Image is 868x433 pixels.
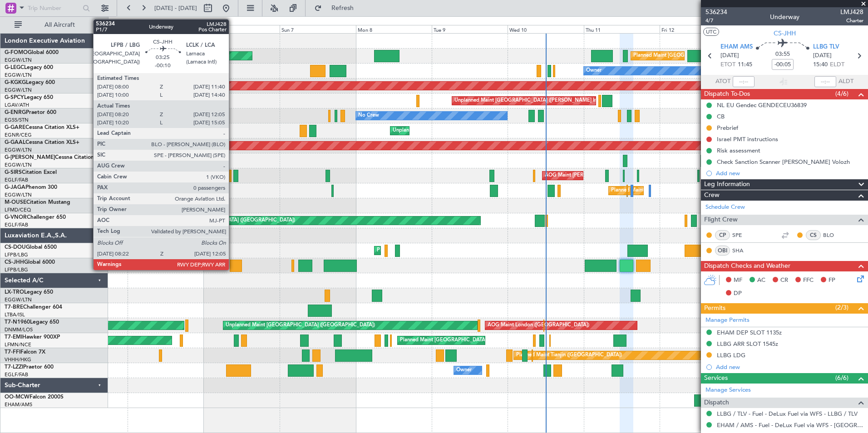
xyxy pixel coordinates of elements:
a: G-GARECessna Citation XLS+ [5,125,79,130]
a: G-KGKGLegacy 600 [5,80,55,85]
span: CS-DOU [5,245,26,250]
span: (2/3) [835,303,848,312]
a: G-VNORChallenger 650 [5,215,66,220]
a: G-[PERSON_NAME]Cessna Citation XLS [5,155,105,160]
a: EGGW/LTN [5,162,32,168]
div: AOG Maint London ([GEOGRAPHIC_DATA]) [488,319,589,332]
div: OBI [715,246,730,256]
div: Mon 8 [356,25,432,33]
a: T7-FFIFalcon 7X [5,349,45,355]
a: CS-DOUGlobal 6500 [5,245,57,250]
span: ETOT [720,60,735,69]
span: Services [704,373,728,384]
div: Planned Maint [GEOGRAPHIC_DATA] ([GEOGRAPHIC_DATA]) [633,49,776,63]
div: Planned Maint Tianjin ([GEOGRAPHIC_DATA]) [516,349,622,362]
div: Unplanned Maint [GEOGRAPHIC_DATA] ([GEOGRAPHIC_DATA]) [226,319,375,332]
a: SPE [732,231,753,239]
span: ALDT [838,77,853,86]
div: Prebrief [717,124,738,132]
span: T7-FFI [5,349,20,355]
div: Underway [770,12,799,22]
a: EGLF/FAB [5,221,28,228]
div: Wed 10 [508,25,583,33]
span: G-ENRG [5,110,26,115]
span: Crew [704,190,720,201]
span: (6/6) [835,373,848,383]
a: G-SPCYLegacy 650 [5,95,53,100]
a: EGLF/FAB [5,371,28,378]
div: LLBG LDG [717,351,745,359]
span: G-[PERSON_NAME] [5,155,55,160]
a: T7-LZZIPraetor 600 [5,364,54,370]
div: Sat 6 [204,25,280,33]
a: OO-MCWFalcon 2000S [5,394,64,400]
span: Charter [840,17,863,25]
div: Tue 9 [432,25,508,33]
span: G-FOMO [5,50,28,55]
a: G-ENRGPraetor 600 [5,110,56,115]
div: Add new [716,169,863,177]
span: CR [780,276,788,285]
a: CS-JHHGlobal 6000 [5,260,55,265]
span: 15:40 [813,60,828,69]
div: Sun 7 [280,25,355,33]
div: CP [715,230,730,240]
a: LFMN/NCE [5,341,31,348]
div: Check Sanction Scanner [PERSON_NAME] Volozh [717,158,850,166]
div: Planned Maint [GEOGRAPHIC_DATA] ([GEOGRAPHIC_DATA]) [377,244,520,257]
a: BLO [823,231,843,239]
a: T7-N1960Legacy 650 [5,320,59,325]
span: FFC [803,276,814,285]
span: G-VNOR [5,215,27,220]
div: Israel PMT instructions [717,135,778,143]
div: Add new [716,363,863,371]
a: Manage Services [705,386,751,395]
a: LLBG / TLV - Fuel - DeLux Fuel via WFS - LLBG / TLV [717,410,858,418]
a: EHAM / AMS - Fuel - DeLux Fuel via WFS - [GEOGRAPHIC_DATA] / AMS [717,421,863,429]
span: 03:55 [775,50,790,59]
a: LX-TROLegacy 650 [5,290,53,295]
a: EGNR/CEG [5,132,32,138]
div: Fri 12 [660,25,735,33]
a: G-FOMOGlobal 6000 [5,50,59,55]
span: M-OUSE [5,200,26,205]
span: G-LEGC [5,65,24,70]
a: DNMM/LOS [5,326,33,333]
span: [DATE] - [DATE] [154,4,197,12]
span: T7-EMI [5,335,22,340]
span: FP [829,276,835,285]
span: ELDT [830,60,844,69]
a: G-GAALCessna Citation XLS+ [5,140,79,145]
div: Owner [456,364,472,377]
a: EGLF/FAB [5,177,28,183]
a: EGSS/STN [5,117,29,123]
span: T7-N1960 [5,320,30,325]
span: G-SIRS [5,170,22,175]
a: SHA [732,246,753,255]
span: Dispatch Checks and Weather [704,261,790,271]
div: No Crew [358,109,379,123]
div: Planned Maint [GEOGRAPHIC_DATA] ([GEOGRAPHIC_DATA]) [611,184,754,197]
a: LFMD/CEQ [5,207,31,213]
span: All Aircraft [24,22,96,28]
span: Refresh [324,5,362,11]
a: M-OUSECitation Mustang [5,200,70,205]
a: T7-EMIHawker 900XP [5,335,60,340]
span: Leg Information [704,179,750,190]
span: OO-MCW [5,394,30,400]
span: Flight Crew [704,215,738,225]
span: [DATE] [720,51,739,60]
a: Schedule Crew [705,203,745,212]
span: ATOT [715,77,730,86]
div: AOG Maint [PERSON_NAME] [545,169,614,182]
span: EHAM AMS [720,43,753,52]
a: G-JAGAPhenom 300 [5,185,57,190]
span: CS-JHH [774,29,796,38]
a: G-SIRSCitation Excel [5,170,57,175]
a: LFPB/LBG [5,251,28,258]
div: Fri 5 [128,25,203,33]
a: EGGW/LTN [5,87,32,93]
div: Owner [586,64,602,78]
div: Risk assessment [717,147,760,154]
span: G-JAGA [5,185,25,190]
